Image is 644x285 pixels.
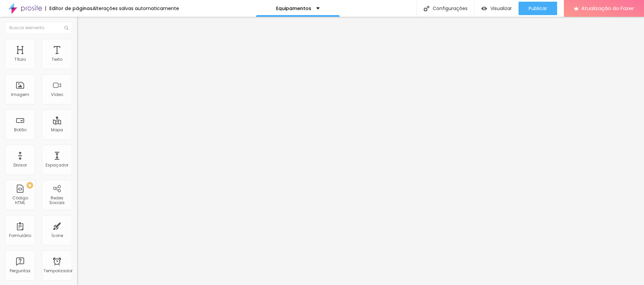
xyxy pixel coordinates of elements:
[581,5,634,12] font: Atualização do Fazer
[46,162,68,168] font: Espaçador
[51,233,63,238] font: Ícone
[14,56,26,62] font: Título
[424,6,429,11] img: Ícone
[51,92,63,97] font: Vídeo
[51,127,63,133] font: Mapa
[77,17,644,285] iframe: Editor
[52,56,62,62] font: Texto
[529,5,547,12] font: Publicar
[44,268,72,274] font: Temporizador
[49,195,65,205] font: Redes Sociais
[9,233,31,238] font: Formulário
[433,5,468,12] font: Configurações
[519,2,557,15] button: Publicar
[5,22,72,34] input: Buscar elemento
[64,26,68,30] img: Ícone
[12,195,28,205] font: Código HTML
[11,92,29,97] font: Imagem
[481,6,487,11] img: view-1.svg
[14,127,26,133] font: Botão
[13,162,27,168] font: Divisor
[49,5,93,12] font: Editor de páginas
[10,268,31,274] font: Perguntas
[93,5,179,12] font: Alterações salvas automaticamente
[475,2,519,15] button: Visualizar
[276,5,311,12] font: Equipamentos
[490,5,512,12] font: Visualizar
